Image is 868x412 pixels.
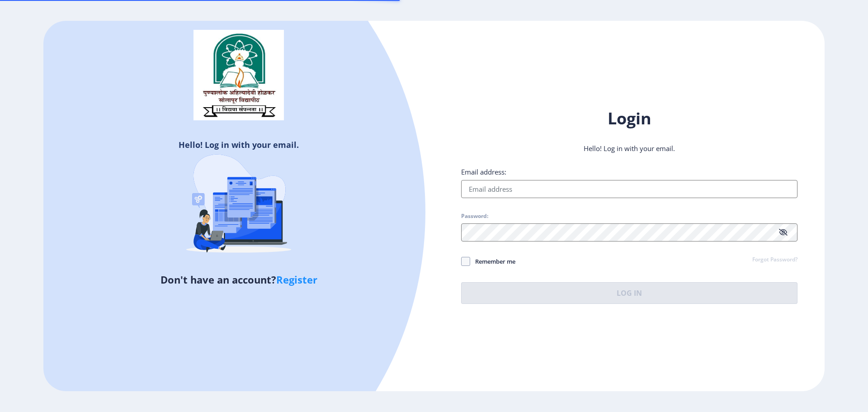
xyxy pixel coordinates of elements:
[461,108,797,129] h1: Login
[470,256,515,267] span: Remember me
[160,137,318,272] img: Recruitment%20Agencies%20(%20verification).svg
[193,30,284,120] img: solapur_logo.png
[752,256,797,264] a: Forgot Password?
[461,282,797,304] button: Log In
[461,167,506,176] label: Email address:
[461,180,797,198] input: Email address
[50,272,427,287] h5: Don't have an account?
[461,144,797,153] p: Hello! Log in with your email.
[461,213,488,220] label: Password:
[276,273,317,286] a: Register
